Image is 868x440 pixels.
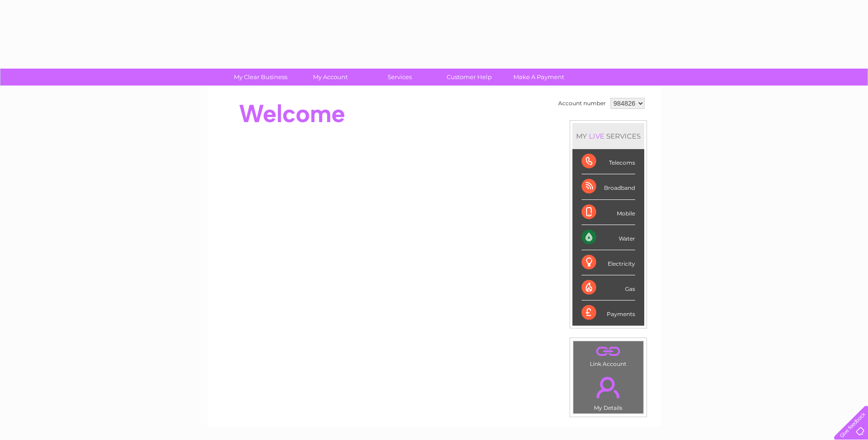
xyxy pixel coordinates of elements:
div: Water [582,225,635,250]
a: . [576,343,641,360]
div: MY SERVICES [572,123,644,149]
td: Account number [556,96,608,111]
a: Customer Help [431,69,507,86]
div: Mobile [582,200,635,225]
a: . [576,371,641,403]
div: Electricity [582,250,635,275]
div: Broadband [582,174,635,199]
div: Telecoms [582,149,635,174]
td: My Details [573,369,644,414]
a: My Account [292,69,368,86]
div: LIVE [587,132,606,140]
a: Services [362,69,437,86]
a: Make A Payment [501,69,577,86]
div: Payments [582,300,635,325]
td: Link Account [573,341,644,370]
div: Gas [582,275,635,300]
a: My Clear Business [223,69,298,86]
